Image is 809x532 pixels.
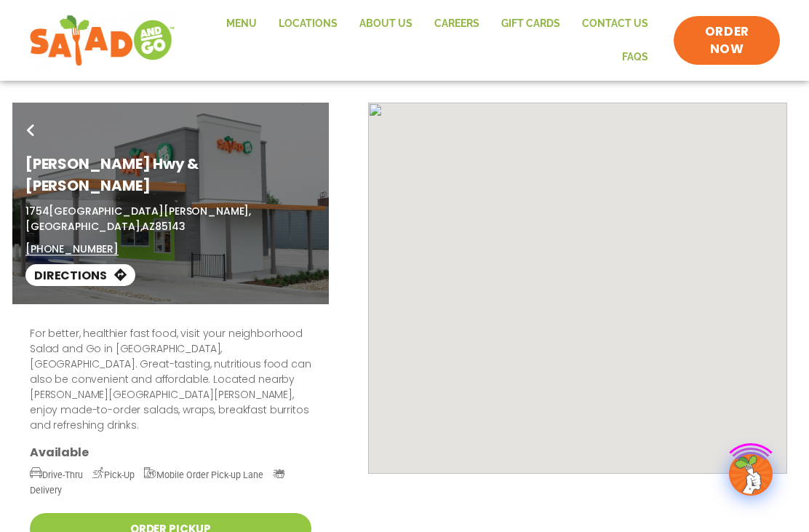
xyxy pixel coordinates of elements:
[30,326,311,433] p: For better, healthier fast food, visit your neighborhood Salad and Go in [GEOGRAPHIC_DATA], [GEOG...
[142,219,155,234] span: AZ
[490,7,571,41] a: GIFT CARDS
[674,16,780,65] a: ORDER NOW
[29,12,175,70] img: new-SAG-logo-768×292
[25,153,316,196] h1: [PERSON_NAME] Hwy & [PERSON_NAME]
[25,219,142,234] span: [GEOGRAPHIC_DATA],
[49,204,251,218] span: [GEOGRAPHIC_DATA][PERSON_NAME],
[215,7,268,41] a: Menu
[92,469,135,480] span: Pick-Up
[611,41,659,74] a: FAQs
[190,7,659,74] nav: Menu
[30,445,311,460] h3: Available
[144,469,263,480] span: Mobile Order Pick-up Lane
[25,204,49,218] span: 1754
[688,23,765,58] span: ORDER NOW
[30,469,83,480] span: Drive-Thru
[25,264,135,286] a: Directions
[348,7,423,41] a: About Us
[268,7,348,41] a: Locations
[25,242,119,257] a: [PHONE_NUMBER]
[571,7,659,41] a: Contact Us
[155,219,185,234] span: 85143
[423,7,490,41] a: Careers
